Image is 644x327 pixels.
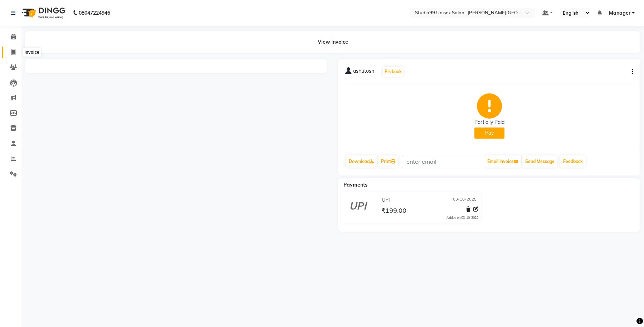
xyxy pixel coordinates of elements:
span: 03-10-2025 [453,196,477,204]
span: ₹199.00 [381,206,406,216]
div: Invoice [23,48,41,57]
button: Pay [474,128,504,139]
a: Feedback [560,155,586,168]
div: View Invoice [25,31,640,53]
div: Added on 03-10-2025 [447,215,478,220]
span: Payments [343,182,367,188]
img: logo [18,3,67,23]
span: UPI [382,196,390,204]
button: Prebook [383,67,404,77]
span: ashutosh [353,67,374,77]
input: enter email [402,155,484,168]
a: Download [346,155,377,168]
button: Email Invoice [484,155,521,168]
button: Send Message [522,155,557,168]
span: Manager [609,9,630,17]
b: 08047224946 [79,3,110,23]
div: Partially Paid [474,119,504,126]
a: Print [378,155,398,168]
